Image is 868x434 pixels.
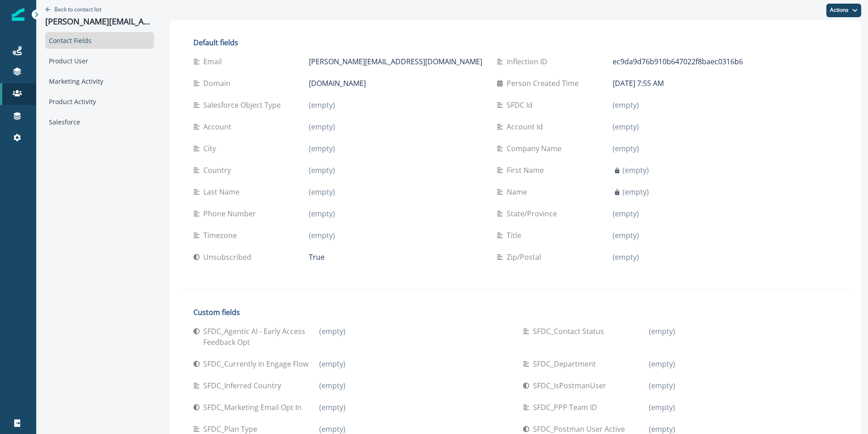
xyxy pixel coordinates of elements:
p: (empty) [613,121,639,132]
p: (empty) [649,358,675,369]
div: Product User [45,52,154,69]
p: (empty) [649,326,675,337]
p: (empty) [319,380,345,391]
p: (empty) [613,252,639,262]
p: (empty) [309,186,335,197]
button: Go back [45,5,101,13]
p: (empty) [309,165,335,176]
p: SFDC_Agentic AI - Early Access Feedback Opt [203,326,319,348]
p: (empty) [613,143,639,154]
p: (empty) [649,380,675,391]
p: Title [507,230,525,241]
p: (empty) [623,165,649,176]
p: [DOMAIN_NAME] [309,78,366,89]
button: Actions [826,4,861,17]
p: (empty) [309,230,335,241]
h2: Default fields [193,38,786,47]
p: SFDC_PPP Team ID [533,402,601,413]
p: Phone Number [203,208,259,219]
p: (empty) [309,121,335,132]
p: Account Id [507,121,547,132]
div: Product Activity [45,93,154,110]
p: (empty) [309,143,335,154]
p: [PERSON_NAME][EMAIL_ADDRESS][DOMAIN_NAME] [45,17,154,27]
p: Timezone [203,230,240,241]
p: (empty) [319,402,345,413]
p: Salesforce Object Type [203,100,284,110]
p: Account [203,121,235,132]
p: (empty) [319,326,345,337]
p: True [309,252,325,262]
p: Email [203,56,225,67]
p: State/Province [507,208,561,219]
p: (empty) [613,100,639,110]
div: Salesforce [45,114,154,130]
p: Back to contact list [54,5,101,13]
p: (empty) [309,100,335,110]
p: First Name [507,165,547,176]
p: Last Name [203,186,243,197]
p: Company Name [507,143,565,154]
p: SFDC_Inferred Country [203,380,285,391]
p: SFDC Id [507,100,536,110]
h2: Custom fields [193,308,838,317]
div: Contact Fields [45,32,154,49]
p: Inflection ID [507,56,551,67]
p: Unsubscribed [203,252,255,262]
p: Zip/Postal [507,252,545,262]
p: (empty) [613,208,639,219]
p: Name [507,186,531,197]
p: (empty) [613,230,639,241]
p: (empty) [623,186,649,197]
p: (empty) [319,358,345,369]
p: Country [203,165,235,176]
p: (empty) [309,208,335,219]
p: SFDC_Currently in Engage Flow [203,358,312,369]
p: Domain [203,78,234,89]
p: (empty) [649,402,675,413]
p: SFDC_IsPostmanUser [533,380,610,391]
p: SFDC_Marketing Email Opt In [203,402,305,413]
p: ec9da9d76b910b647022f8baec0316b6 [613,56,743,67]
p: SFDC_Contact Status [533,326,608,337]
img: Inflection [12,8,24,21]
p: Person Created Time [507,78,582,89]
div: Marketing Activity [45,73,154,90]
p: [DATE] 7:55 AM [613,78,664,89]
p: City [203,143,220,154]
p: SFDC_Department [533,358,599,369]
p: [PERSON_NAME][EMAIL_ADDRESS][DOMAIN_NAME] [309,56,482,67]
